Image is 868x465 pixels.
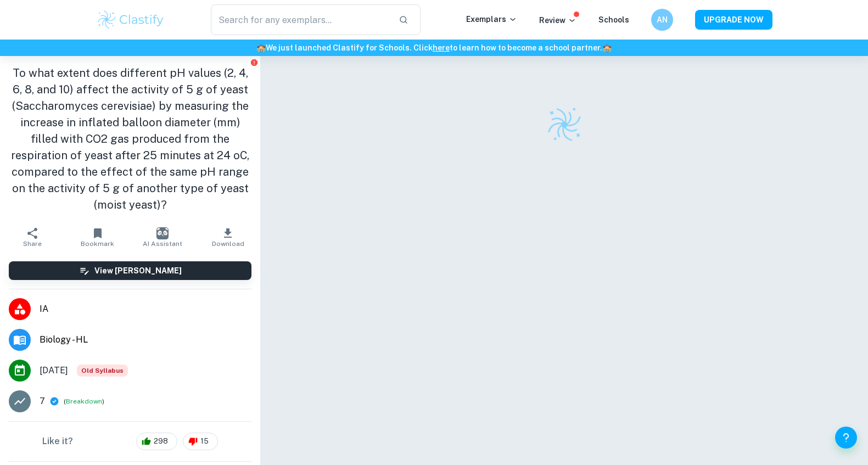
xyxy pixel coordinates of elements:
[9,65,251,213] h1: To what extent does different pH values (2, 4, 6, 8, and 10) affect the activity of 5 g of yeast ...
[64,396,104,407] span: ( )
[94,265,182,277] h6: View [PERSON_NAME]
[542,103,586,147] img: Clastify logo
[539,14,576,26] p: Review
[40,333,251,346] span: Biology - HL
[9,261,251,280] button: View [PERSON_NAME]
[96,9,166,31] img: Clastify logo
[256,43,266,52] span: 🏫
[148,436,174,447] span: 298
[194,436,215,447] span: 15
[211,4,390,35] input: Search for any exemplars...
[433,43,450,52] a: here
[40,364,68,377] span: [DATE]
[130,222,195,253] button: AI Assistant
[695,10,772,30] button: UPGRADE NOW
[136,433,177,450] div: 298
[156,227,169,239] img: AI Assistant
[40,395,45,408] p: 7
[66,396,102,406] button: Breakdown
[602,43,612,52] span: 🏫
[23,240,42,248] span: Share
[598,15,629,24] a: Schools
[42,435,73,448] h6: Like it?
[77,365,128,377] div: Starting from the May 2025 session, the Biology IA requirements have changed. It's OK to refer to...
[143,240,182,248] span: AI Assistant
[81,240,114,248] span: Bookmark
[195,222,261,253] button: Download
[835,427,857,449] button: Help and Feedback
[656,14,668,26] h6: AN
[651,9,673,31] button: AN
[40,302,251,316] span: IA
[183,433,218,450] div: 15
[466,13,517,25] p: Exemplars
[77,365,128,377] span: Old Syllabus
[2,42,866,54] h6: We just launched Clastify for Schools. Click to learn how to become a school partner.
[65,222,131,253] button: Bookmark
[250,58,258,66] button: Report issue
[212,240,244,248] span: Download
